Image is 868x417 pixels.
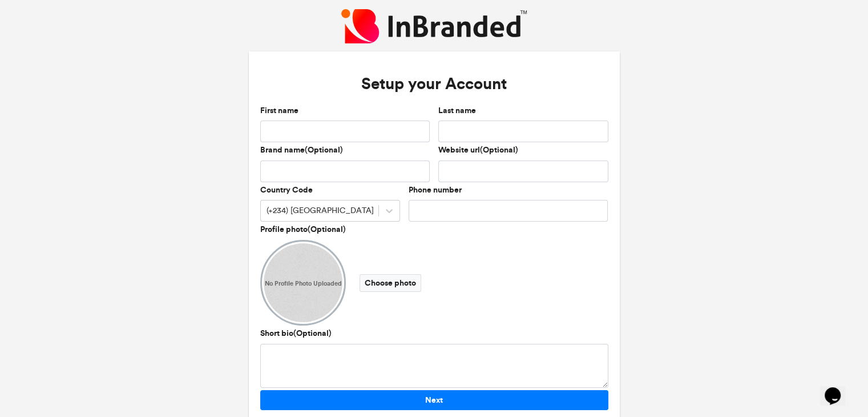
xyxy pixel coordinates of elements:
img: InBranded Logo [341,9,527,43]
label: Last name [438,105,476,117]
button: Next [260,390,608,410]
img: User profile DP [260,240,346,326]
label: Website url(Optional) [438,145,518,156]
label: Profile photo(Optional) [260,224,346,235]
label: Choose photo [360,274,421,292]
h3: Setup your Account [260,63,608,105]
span: No Profile Photo Uploaded [265,279,342,288]
label: Brand name(Optional) [260,145,343,156]
label: Country Code [260,185,313,196]
label: Phone number [409,185,462,196]
div: (+234) [GEOGRAPHIC_DATA] [267,206,374,217]
label: First name [260,105,298,117]
label: Short bio(Optional) [260,328,332,339]
iframe: chat widget [820,371,857,406]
